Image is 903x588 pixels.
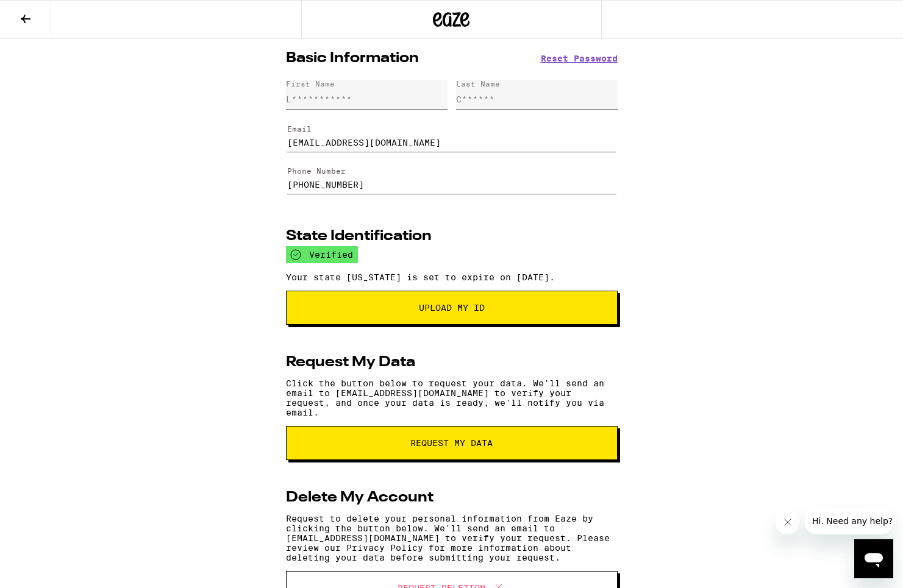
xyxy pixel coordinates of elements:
button: Reset Password [541,54,618,63]
h2: Request My Data [286,355,415,370]
label: Phone Number [287,167,346,175]
button: request my data [286,426,618,460]
p: Click the button below to request your data. We'll send an email to [EMAIL_ADDRESS][DOMAIN_NAME] ... [286,378,618,417]
iframe: Close message [776,510,800,534]
div: Last Name [456,80,500,88]
h2: Basic Information [286,51,419,66]
p: Request to delete your personal information from Eaze by clicking the button below. We'll send an... [286,514,618,562]
h2: State Identification [286,229,432,244]
form: Edit Email Address [286,114,618,157]
form: Edit Phone Number [286,157,618,199]
p: Your state [US_STATE] is set to expire on [DATE]. [286,272,618,282]
button: Upload My ID [286,291,618,325]
iframe: Message from company [805,508,893,534]
h2: Delete My Account [286,491,434,505]
div: First Name [286,80,335,88]
span: Upload My ID [419,303,485,312]
label: Email [287,125,312,133]
iframe: Button to launch messaging window [854,539,893,578]
span: request my data [410,439,493,447]
div: verified [286,246,358,263]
